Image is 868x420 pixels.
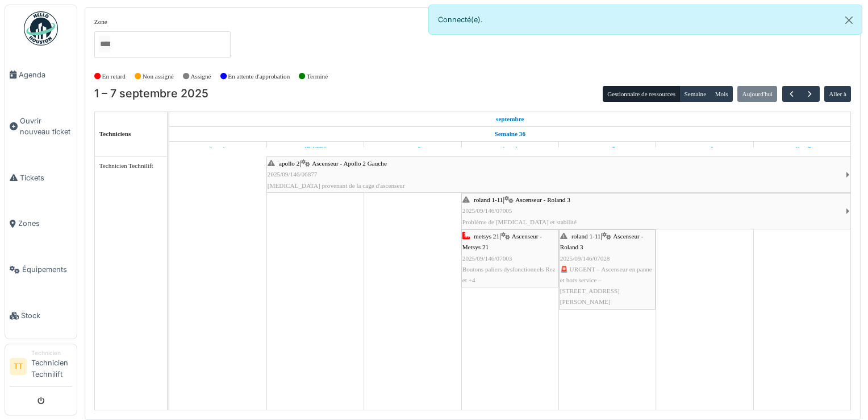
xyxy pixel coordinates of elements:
span: Ascenseur - Apollo 2 Gauche [312,160,387,167]
span: [MEDICAL_DATA] provenant de la cage d'ascenseur [268,182,405,189]
span: Zones [18,218,72,229]
span: metsys 21 [474,233,499,240]
label: Terminé [307,72,328,81]
span: Technicien Technilift [99,162,153,169]
span: 2025/09/146/07005 [462,207,512,214]
span: Tickets [20,172,72,183]
span: Stock [21,310,72,321]
span: Boutons paliers dysfonctionnels Rez et +4 [462,266,556,283]
div: Technicien [31,349,72,357]
div: | [462,231,557,286]
button: Précédent [782,86,801,102]
span: roland 1-11 [474,196,503,203]
button: Aujourd'hui [737,86,777,102]
label: Non assigné [143,72,174,81]
a: Équipements [5,246,77,293]
span: Ouvrir nouveau ticket [20,116,72,137]
a: 6 septembre 2025 [693,142,716,156]
button: Suivant [800,86,819,102]
input: Tous [99,36,110,52]
a: 4 septembre 2025 [500,142,520,156]
div: | [560,231,654,307]
a: Agenda [5,52,77,98]
label: Assigné [191,72,211,81]
label: En retard [102,72,126,81]
a: Tickets [5,155,77,201]
span: 2025/09/146/07028 [560,255,610,262]
span: Ascenseur - Metsys 21 [462,233,542,250]
span: apollo 2 [279,160,299,167]
li: TT [10,358,27,375]
span: roland 1-11 [571,233,600,240]
span: Problème de [MEDICAL_DATA] et stabilité [462,219,577,225]
a: 5 septembre 2025 [596,142,618,156]
button: Gestionnaire de ressources [603,86,680,102]
a: 3 septembre 2025 [402,142,424,156]
a: 1 septembre 2025 [207,142,228,156]
a: Ouvrir nouveau ticket [5,98,77,155]
a: 2 septembre 2025 [302,142,329,156]
span: Techniciens [99,130,131,137]
a: 1 septembre 2025 [493,112,527,126]
button: Close [836,5,862,35]
div: | [268,158,846,191]
a: Zones [5,201,77,247]
a: Stock [5,293,77,339]
button: Aller à [824,86,851,102]
a: Semaine 36 [492,127,528,141]
span: Ascenseur - Roland 3 [515,196,570,203]
div: | [462,195,846,228]
a: 7 septembre 2025 [791,142,813,156]
span: Agenda [19,69,72,80]
button: Semaine [679,86,711,102]
a: TT TechnicienTechnicien Technilift [10,349,72,387]
img: Badge_color-CXgf-gQk.svg [24,11,58,46]
label: En attente d'approbation [228,72,290,81]
h2: 1 – 7 septembre 2025 [94,87,208,101]
span: Équipements [22,264,72,275]
li: Technicien Technilift [31,349,72,384]
div: Connecté(e). [428,5,862,35]
span: 2025/09/146/07003 [462,255,512,262]
button: Mois [710,86,733,102]
span: 2025/09/146/06877 [268,171,318,178]
span: 🚨 URGENT – Ascenseur en panne et hors service – [STREET_ADDRESS][PERSON_NAME] [560,266,652,306]
label: Zone [94,17,107,27]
